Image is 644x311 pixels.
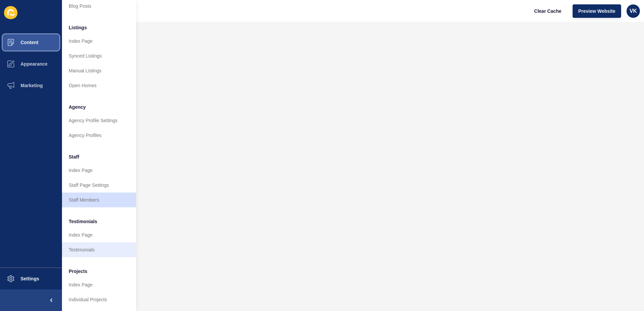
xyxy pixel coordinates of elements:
[578,8,615,14] span: Preview Website
[69,104,86,110] span: Agency
[528,4,567,18] button: Clear Cache
[62,228,136,242] a: Index Page
[62,193,136,207] a: Staff Members
[62,34,136,48] a: Index Page
[62,48,136,63] a: Synced Listings
[69,24,87,31] span: Listings
[62,63,136,78] a: Manual Listings
[62,242,136,257] a: Testimonials
[534,8,561,14] span: Clear Cache
[62,163,136,178] a: Index Page
[62,128,136,143] a: Agency Profiles
[62,113,136,128] a: Agency Profile Settings
[62,78,136,93] a: Open Homes
[62,292,136,307] a: Individual Projects
[69,153,79,160] span: Staff
[630,8,637,14] span: VK
[573,4,621,18] button: Preview Website
[69,268,87,275] span: Projects
[69,218,97,225] span: Testimonials
[62,277,136,292] a: Index Page
[62,178,136,193] a: Staff Page Settings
